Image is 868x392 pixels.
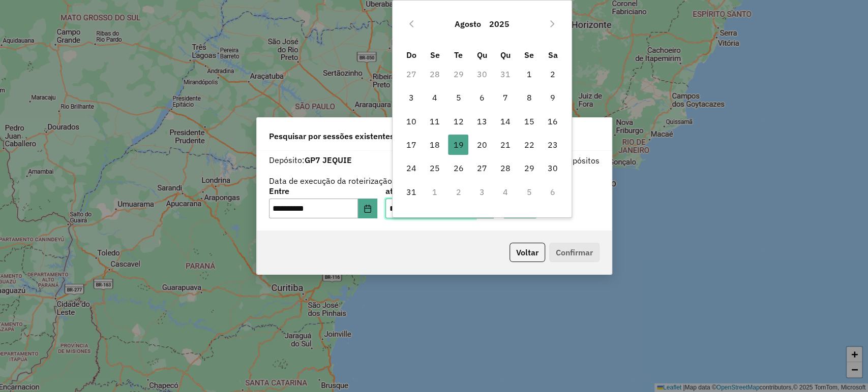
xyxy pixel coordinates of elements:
[477,50,487,60] span: Qu
[423,62,446,86] td: 28
[472,111,492,132] span: 13
[401,158,422,178] span: 24
[485,12,514,36] button: Choose Year
[358,199,377,219] button: Choose Date
[494,62,517,86] td: 31
[541,62,564,86] td: 2
[430,50,440,60] span: Se
[494,180,517,204] td: 4
[448,111,468,132] span: 12
[495,158,516,178] span: 28
[517,156,541,180] td: 29
[269,185,377,197] label: Entre
[541,110,564,133] td: 16
[543,64,563,84] span: 2
[472,87,492,108] span: 6
[448,87,468,108] span: 5
[425,111,445,132] span: 11
[446,133,470,156] td: 19
[494,86,517,109] td: 7
[543,158,563,178] span: 30
[470,180,494,204] td: 3
[548,50,557,60] span: Sa
[495,111,516,132] span: 14
[425,135,445,155] span: 18
[399,180,423,204] td: 31
[494,133,517,156] td: 21
[406,50,416,60] span: Do
[472,158,492,178] span: 27
[500,50,511,60] span: Qu
[423,86,446,109] td: 4
[541,156,564,180] td: 30
[510,243,545,262] button: Voltar
[495,135,516,155] span: 21
[541,133,564,156] td: 23
[470,156,494,180] td: 27
[517,110,541,133] td: 15
[399,156,423,180] td: 24
[519,87,540,108] span: 8
[519,64,540,84] span: 1
[423,180,446,204] td: 1
[401,87,422,108] span: 3
[403,16,420,32] button: Previous Month
[517,86,541,109] td: 8
[543,87,563,108] span: 9
[470,62,494,86] td: 30
[517,180,541,204] td: 5
[269,130,394,142] span: Pesquisar por sessões existentes
[401,111,422,132] span: 10
[494,156,517,180] td: 28
[399,86,423,109] td: 3
[543,111,563,132] span: 16
[401,182,422,202] span: 31
[401,135,422,155] span: 17
[495,87,516,108] span: 7
[541,86,564,109] td: 9
[423,156,446,180] td: 25
[448,135,468,155] span: 19
[519,158,540,178] span: 29
[446,86,470,109] td: 5
[544,16,560,32] button: Next Month
[517,133,541,156] td: 22
[470,110,494,133] td: 13
[446,156,470,180] td: 26
[470,133,494,156] td: 20
[448,158,468,178] span: 26
[517,62,541,86] td: 1
[399,133,423,156] td: 17
[451,12,485,36] button: Choose Month
[399,62,423,86] td: 27
[446,180,470,204] td: 2
[470,86,494,109] td: 6
[399,110,423,133] td: 10
[524,50,534,60] span: Se
[472,135,492,155] span: 20
[425,158,445,178] span: 25
[519,111,540,132] span: 15
[519,135,540,155] span: 22
[269,154,352,166] label: Depósito:
[446,110,470,133] td: 12
[494,110,517,133] td: 14
[269,175,395,187] label: Data de execução da roteirização:
[541,180,564,204] td: 6
[543,135,563,155] span: 23
[446,62,470,86] td: 29
[425,87,445,108] span: 4
[305,155,352,165] strong: GP7 JEQUIE
[454,50,463,60] span: Te
[385,185,494,197] label: até
[423,110,446,133] td: 11
[423,133,446,156] td: 18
